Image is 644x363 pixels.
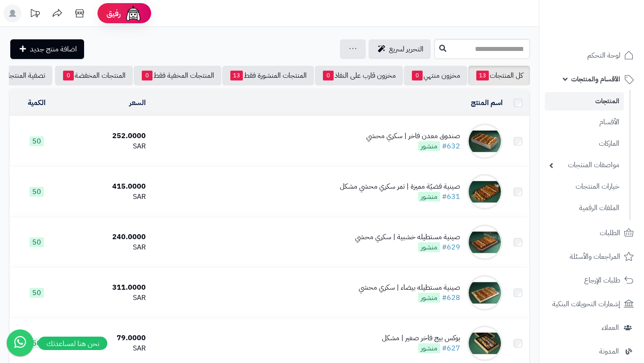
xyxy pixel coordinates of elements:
img: ai-face.png [124,4,142,22]
img: بوكس بيج فاخر صغير | مشكل [467,325,503,361]
a: المنتجات [545,92,624,110]
a: طلبات الإرجاع [545,270,639,291]
span: 0 [412,71,423,80]
div: SAR [68,293,146,303]
span: الأقسام والمنتجات [571,73,620,85]
a: خيارات المنتجات [545,177,624,196]
div: SAR [68,141,146,152]
span: 0 [142,71,153,80]
div: SAR [68,192,146,202]
a: الماركات [545,134,624,153]
span: المدونة [599,345,619,358]
div: 415.0000 [68,181,146,192]
span: طلبات الإرجاع [584,274,620,287]
a: المنتجات المخفية فقط0 [134,66,221,85]
div: صينية فضيّة مميزة | تمر سكري محشي مشكل [340,181,460,192]
a: إشعارات التحويلات البنكية [545,293,639,315]
div: SAR [68,242,146,253]
span: 50 [30,288,44,298]
span: الطلبات [600,227,620,239]
a: مخزون منتهي0 [404,66,467,85]
a: كل المنتجات13 [468,66,530,85]
a: #631 [442,191,460,202]
a: الملفات الرقمية [545,198,624,218]
span: منشور [418,141,440,151]
a: الأقسام [545,113,624,132]
a: المراجعات والأسئلة [545,246,639,267]
img: صينية مستطيله بيضاء | سكري محشي [467,275,503,311]
span: 13 [476,71,489,80]
img: صندوق معدن فاخر | سكري محشي [467,123,503,159]
a: التحرير لسريع [369,39,431,59]
span: 0 [323,71,334,80]
span: اضافة منتج جديد [30,44,77,55]
span: منشور [418,242,440,252]
span: 50 [30,136,44,146]
a: #628 [442,292,460,303]
span: 50 [30,187,44,197]
span: التحرير لسريع [389,44,424,55]
a: اضافة منتج جديد [10,39,84,59]
a: #632 [442,141,460,152]
img: صينية فضيّة مميزة | تمر سكري محشي مشكل [467,174,503,210]
a: الطلبات [545,222,639,244]
div: 240.0000 [68,232,146,242]
span: تصفية المنتجات [2,70,45,81]
span: العملاء [602,321,619,334]
span: منشور [418,343,440,353]
a: المنتجات المنشورة فقط13 [222,66,314,85]
div: 311.0000 [68,283,146,293]
a: مخزون قارب على النفاذ0 [315,66,403,85]
a: اسم المنتج [471,97,503,108]
div: صندوق معدن فاخر | سكري محشي [366,131,460,141]
span: 50 [30,237,44,247]
a: #627 [442,343,460,354]
span: المراجعات والأسئلة [570,250,620,263]
img: صينية مستطيله خشبية | سكري محشي [467,224,503,260]
span: رفيق [106,8,121,19]
img: logo-2.png [583,10,636,29]
a: العملاء [545,317,639,338]
span: 50 [30,338,44,348]
span: إشعارات التحويلات البنكية [552,298,620,310]
span: 0 [63,71,74,80]
span: لوحة التحكم [587,49,620,62]
div: 79.0000 [68,333,146,343]
a: المنتجات المخفضة0 [55,66,133,85]
div: صينية مستطيله خشبية | سكري محشي [355,232,460,242]
a: مواصفات المنتجات [545,156,624,175]
a: السعر [129,97,146,108]
span: منشور [418,192,440,202]
a: تحديثات المنصة [24,4,46,25]
span: منشور [418,293,440,303]
a: الكمية [28,97,46,108]
a: #629 [442,242,460,253]
a: المدونة [545,341,639,362]
div: صينية مستطيله بيضاء | سكري محشي [359,283,460,293]
div: SAR [68,343,146,354]
div: 252.0000 [68,131,146,141]
a: لوحة التحكم [545,45,639,66]
div: بوكس بيج فاخر صغير | مشكل [382,333,460,343]
span: 13 [230,71,243,80]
